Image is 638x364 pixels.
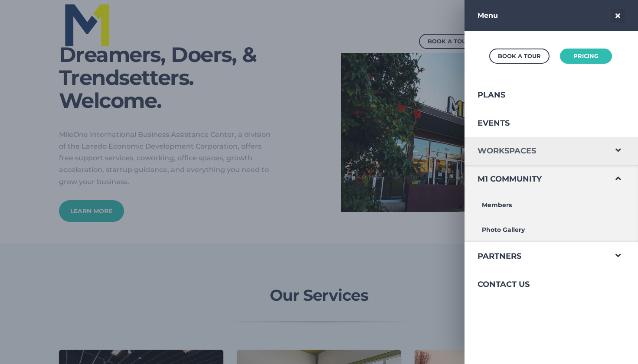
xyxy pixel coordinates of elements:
a: Pricing [560,49,612,64]
a: Book a Tour [489,49,550,64]
a: Partners [465,242,607,270]
a: Contact Us [465,270,607,299]
a: Workspaces [465,137,607,165]
div: Book a Tour [498,51,541,62]
a: M1 Community [465,165,607,193]
div: Navigation Menu [465,81,638,299]
a: Members [465,193,607,218]
a: Events [465,109,607,137]
a: Plans [465,81,607,109]
strong: Menu [478,11,498,19]
a: Photo Gallery [465,218,607,242]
